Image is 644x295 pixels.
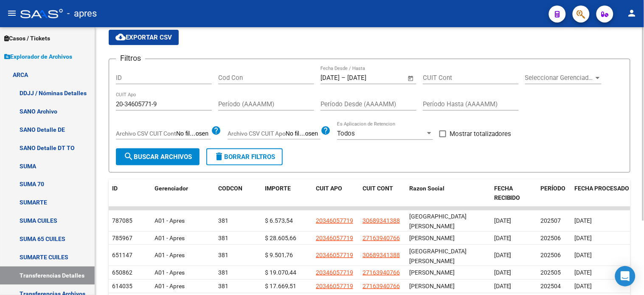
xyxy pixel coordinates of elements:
datatable-header-cell: CODCON [215,179,245,207]
mat-icon: search [124,151,134,162]
span: Seleccionar Gerenciador [525,74,594,82]
input: End date [347,74,388,82]
button: Exportar CSV [109,30,179,45]
span: 785967 [112,235,132,241]
mat-icon: menu [7,8,17,18]
span: 20346057719 [316,283,353,289]
datatable-header-cell: FECHA PROCESADO [571,179,635,207]
input: Start date [321,74,340,82]
span: PERÍODO [541,185,566,192]
mat-icon: help [211,125,221,136]
span: A01 - Apres [155,269,185,276]
span: 202506 [541,252,561,258]
span: Gerenciador [155,185,188,192]
datatable-header-cell: CUIT CONT [359,179,406,207]
span: 30689341388 [363,217,400,224]
input: Archivo CSV CUIT Apo [286,130,321,138]
button: Borrar Filtros [206,148,283,165]
span: 27163940766 [363,283,400,289]
span: 650862 [112,269,132,276]
span: CUIT CONT [363,185,393,192]
span: [DATE] [494,217,512,224]
span: 614035 [112,283,132,289]
span: Casos / Tickets [4,34,50,43]
datatable-header-cell: Razon Social [406,179,491,207]
span: IMPORTE [265,185,291,192]
span: [DATE] [494,283,512,289]
span: FECHA PROCESADO [575,185,630,192]
span: [PERSON_NAME] [409,283,455,289]
span: Exportar CSV [115,34,172,41]
span: Explorador de Archivos [4,52,72,61]
div: Open Intercom Messenger [615,266,636,286]
span: [DATE] [494,252,512,258]
span: Borrar Filtros [214,153,275,161]
span: A01 - Apres [155,283,185,289]
mat-icon: delete [214,151,224,162]
span: [DATE] [575,235,592,241]
span: A01 - Apres [155,252,185,258]
button: Open calendar [406,74,416,83]
span: [DATE] [575,283,592,289]
span: [DATE] [494,235,512,241]
span: 202505 [541,269,561,276]
input: Archivo CSV CUIT Cont [176,130,211,138]
button: Buscar Archivos [116,148,200,165]
span: $ 28.605,66 [265,235,296,241]
span: Razon Social [409,185,444,192]
span: 202504 [541,283,561,289]
span: 787085 [112,217,132,224]
span: 381 [218,252,228,258]
span: A01 - Apres [155,217,185,224]
span: 381 [218,269,228,276]
span: [PERSON_NAME] [409,269,455,276]
span: $ 19.070,44 [265,269,296,276]
span: 20346057719 [316,269,353,276]
span: [DATE] [494,269,512,276]
datatable-header-cell: Gerenciador [151,179,215,207]
span: 27163940766 [363,235,400,241]
mat-icon: cloud_download [115,32,126,42]
span: Archivo CSV CUIT Cont [116,130,176,137]
span: 381 [218,217,228,224]
span: A01 - Apres [155,235,185,241]
h3: Filtros [116,52,145,64]
span: Archivo CSV CUIT Apo [228,130,286,137]
span: 20346057719 [316,235,353,241]
span: Buscar Archivos [124,153,192,161]
span: ID [112,185,118,192]
span: [PERSON_NAME] [409,235,455,241]
datatable-header-cell: IMPORTE [262,179,312,207]
datatable-header-cell: FECHA RECIBIDO [491,179,537,207]
span: Mostrar totalizadores [450,129,511,139]
span: $ 9.501,76 [265,252,293,258]
span: Todos [337,130,355,137]
span: [DATE] [575,217,592,224]
span: 30689341388 [363,252,400,258]
datatable-header-cell: CUIT APO [312,179,359,207]
mat-icon: help [321,125,331,136]
span: FECHA RECIBIDO [494,185,520,201]
span: [DATE] [575,252,592,258]
span: $ 6.573,54 [265,217,293,224]
span: [GEOGRAPHIC_DATA][PERSON_NAME] [409,213,467,230]
span: 381 [218,283,228,289]
span: 20346057719 [316,217,353,224]
span: - apres [67,4,97,23]
datatable-header-cell: PERÍODO [537,179,571,207]
span: [GEOGRAPHIC_DATA][PERSON_NAME] [409,248,467,264]
span: 202507 [541,217,561,224]
span: 27163940766 [363,269,400,276]
span: – [341,74,346,82]
span: CUIT APO [316,185,342,192]
span: CODCON [218,185,242,192]
mat-icon: person [627,8,637,18]
span: 202506 [541,235,561,241]
span: $ 17.669,51 [265,283,296,289]
span: [DATE] [575,269,592,276]
datatable-header-cell: ID [109,179,151,207]
span: 381 [218,235,228,241]
span: 20346057719 [316,252,353,258]
span: 651147 [112,252,132,258]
